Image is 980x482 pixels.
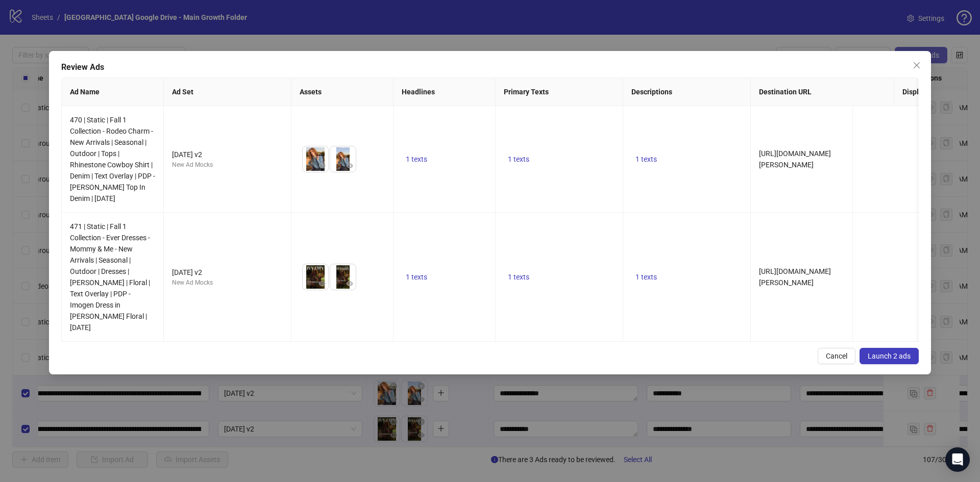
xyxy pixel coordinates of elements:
button: Preview [344,160,356,172]
img: Asset 1 [303,264,328,290]
div: Review Ads [61,61,919,73]
span: [URL][DOMAIN_NAME][PERSON_NAME] [759,267,831,287]
button: Preview [316,277,328,290]
span: eye [346,162,353,169]
th: Headlines [394,78,496,106]
div: New Ad Mocks [172,278,283,288]
span: 1 texts [635,155,657,163]
span: 1 texts [635,273,657,281]
button: Preview [316,160,328,172]
div: New Ad Mocks [172,160,283,170]
button: 1 texts [504,271,533,283]
span: close [913,61,921,69]
span: Launch 2 ads [868,352,911,360]
th: Primary Texts [496,78,623,106]
th: Ad Name [62,78,164,106]
span: [URL][DOMAIN_NAME][PERSON_NAME] [759,149,831,169]
div: [DATE] v2 [172,149,283,160]
button: 1 texts [402,153,431,165]
img: Asset 1 [303,146,328,172]
th: Ad Set [164,78,291,106]
span: 470 | Static | Fall 1 Collection - Rodeo Charm - New Arrivals | Seasonal | Outdoor | Tops | Rhine... [70,116,155,202]
div: Open Intercom Messenger [945,447,970,472]
button: 1 texts [504,153,533,165]
button: 1 texts [631,153,661,165]
img: Asset 2 [330,146,356,172]
th: Descriptions [623,78,751,106]
div: [DATE] v2 [172,267,283,278]
th: Destination URL [751,78,894,106]
button: Launch 2 ads [860,348,919,364]
button: Close [909,57,925,73]
span: eye [346,280,353,287]
button: 1 texts [631,271,661,283]
button: 1 texts [402,271,431,283]
span: eye [318,280,326,287]
th: Assets [291,78,394,106]
span: 1 texts [508,273,529,281]
button: Preview [344,277,356,290]
span: 471 | Static | Fall 1 Collection - Ever Dresses - Mommy & Me - New Arrivals | Seasonal | Outdoor ... [70,222,150,332]
button: Cancel [818,348,855,364]
img: Asset 2 [330,264,356,290]
span: Cancel [826,352,847,360]
span: 1 texts [508,155,529,163]
span: 1 texts [406,273,427,281]
span: eye [318,162,326,169]
span: 1 texts [406,155,427,163]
